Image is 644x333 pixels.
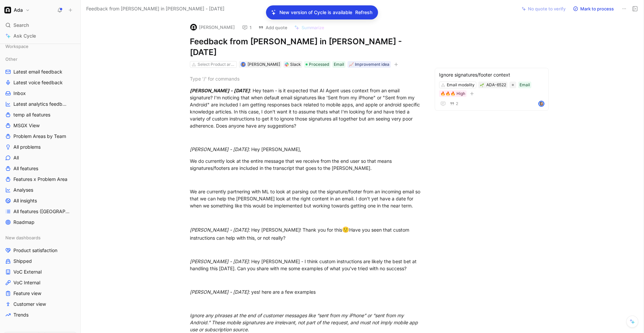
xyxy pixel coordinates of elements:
span: New dashboards [5,234,41,241]
span: VoC External [13,269,42,275]
a: All features [3,163,78,174]
em: [PERSON_NAME] - [DATE] [190,258,249,264]
div: Processed [304,61,330,68]
span: temp all features [13,111,50,118]
div: ADA-6522 [486,82,506,88]
span: Summarize [302,25,324,31]
p: New version of Cycle is available [279,8,352,16]
button: logo[PERSON_NAME] [187,22,238,32]
span: Product satisfaction [13,247,57,254]
span: Latest voice feedback [13,79,63,86]
span: Workspace [5,43,29,50]
div: Email [334,61,344,68]
a: All problems [3,142,78,152]
a: Product satisfaction [3,245,78,255]
a: Customer view [3,299,78,309]
a: Trends [3,310,78,320]
span: Problem Areas by Team [13,133,66,140]
a: MSGX View [3,121,78,131]
button: Summarize [291,23,327,32]
span: Trends [13,312,29,318]
a: Analyses [3,185,78,195]
div: : Hey [PERSON_NAME] - I think custom instructions are likely the best bet at handling this [DATE]... [190,258,422,272]
span: Latest analytics feedback [13,101,69,107]
button: Refresh [355,8,373,17]
button: Mark to process [570,4,617,13]
em: [PERSON_NAME] - [DATE] [190,227,249,233]
span: Shipped [13,258,32,265]
button: Add quote [255,23,290,32]
em: [PERSON_NAME] - [DATE] [190,88,250,93]
div: Slack [290,61,301,68]
span: Analyses [13,187,33,193]
span: Ask Cycle [13,32,36,40]
div: New dashboards [3,233,78,243]
span: All [13,154,19,161]
a: Problem Areas by Team [3,131,78,141]
button: No quote to verify [519,4,569,13]
span: VoC Internal [13,279,40,286]
div: Email [520,82,530,88]
div: We are currently partnering with ML to look at parsing out the signature/footer from an incoming ... [190,188,422,209]
a: temp all features [3,110,78,120]
a: Latest email feedback [3,67,78,77]
button: 🌱 [480,83,484,87]
div: : Hey [PERSON_NAME]! Thank you for this Have you seen that custom instructions can help with this... [190,226,422,241]
div: : Hey [PERSON_NAME], [190,146,422,153]
div: : Hey team - is it expected that AI Agent uses context from an email signature? I'm noticing that... [190,87,422,129]
em: Ignore any phrases at the end of customer messages like “sent from my iPhone” or “sent from my An... [190,313,419,332]
div: 📈 Improvement idea [349,61,389,68]
div: We do currently look at the entire message that we receive from the end user so that means signat... [190,157,422,172]
span: Refresh [355,8,372,16]
em: [PERSON_NAME] - [DATE] [190,146,249,152]
img: Ada [4,7,11,13]
img: avatar [241,63,245,66]
span: 2 [456,102,458,106]
h1: Ada [14,7,23,13]
span: MSGX View [13,122,40,129]
a: All insights [3,196,78,206]
a: Latest voice feedback [3,78,78,88]
a: Feature view [3,288,78,298]
span: Feedback from [PERSON_NAME] in [PERSON_NAME] - [DATE] [86,5,224,13]
span: Customer view [13,301,46,307]
div: : yes! here are a few examples [190,288,422,295]
span: [PERSON_NAME] [248,62,280,67]
span: Feature view [13,290,41,297]
div: Search [3,20,78,30]
span: Features x Problem Area [13,176,67,183]
img: avatar [539,101,544,106]
a: Inbox [3,88,78,98]
span: All problems [13,144,41,150]
span: All insights [13,197,37,204]
a: VoC Internal [3,278,78,288]
div: Other [3,54,78,64]
a: All features ([GEOGRAPHIC_DATA]) [3,206,78,217]
a: Features x Problem Area [3,174,78,184]
span: Search [13,21,29,29]
button: AdaAda [3,5,32,15]
span: Latest email feedback [13,68,62,75]
span: All features ([GEOGRAPHIC_DATA]) [13,208,70,215]
img: logo [190,24,197,31]
a: Shipped [3,256,78,266]
div: Ignore signatures/footer context [439,71,544,79]
button: 1 [239,23,255,32]
span: All features [13,165,38,172]
a: Ask Cycle [3,31,78,41]
div: OtherLatest email feedbackLatest voice feedbackInboxLatest analytics feedbacktemp all featuresMSG... [3,54,78,227]
em: [PERSON_NAME] - [DATE] [190,289,249,295]
span: Roadmap [13,219,35,226]
div: Email modality [447,82,475,88]
a: Latest analytics feedback [3,99,78,109]
img: 🌱 [480,83,484,87]
button: 2 [448,100,460,107]
a: VoC External [3,267,78,277]
span: 🙂 [342,226,349,233]
span: Inbox [13,90,26,97]
a: Roadmap [3,217,78,227]
span: Other [5,56,17,62]
div: Select Product areas [198,61,235,68]
span: Processed [309,61,329,68]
